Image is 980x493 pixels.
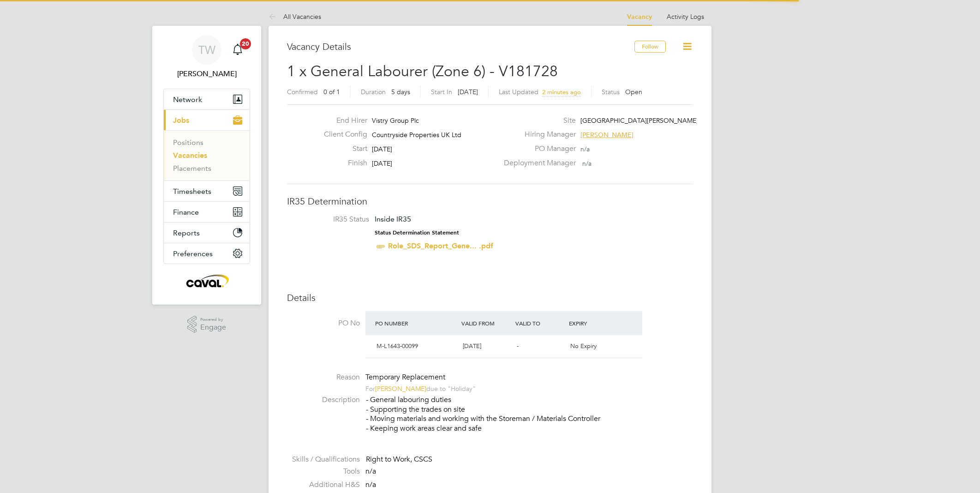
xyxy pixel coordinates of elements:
[173,151,207,160] a: Vacancies
[173,228,200,237] span: Reports
[187,316,227,333] a: Powered byEngage
[173,249,213,258] span: Preferences
[163,273,250,288] a: Go to home page
[365,382,476,393] div: For due to "Holiday"
[372,131,461,139] span: Countryside Properties UK Ltd
[366,395,693,433] p: - General labouring duties - Supporting the trades on site - Moving materials and working with th...
[582,159,592,168] span: n/a
[366,455,693,464] div: Right to Work, CSCS
[198,44,215,56] span: TW
[317,158,367,168] label: Finish
[287,292,693,304] h3: Details
[459,315,513,331] div: Valid From
[498,158,576,168] label: Deployment Manager
[365,480,376,489] span: n/a
[164,130,250,180] div: Jobs
[580,131,633,139] span: [PERSON_NAME]
[542,88,581,96] span: 2 minutes ago
[200,316,226,324] span: Powered by
[173,164,211,173] a: Placements
[463,342,481,350] span: [DATE]
[375,215,411,223] span: Inside IR35
[317,144,367,154] label: Start
[164,110,250,130] button: Jobs
[173,138,203,147] a: Positions
[164,243,250,264] button: Preferences
[372,145,392,153] span: [DATE]
[164,202,250,222] button: Finance
[625,88,642,96] span: Open
[317,130,367,139] label: Client Config
[567,315,621,331] div: Expiry
[200,324,226,331] span: Engage
[240,38,251,49] span: 20
[570,342,597,350] span: No Expiry
[513,315,567,331] div: Valid To
[517,342,519,350] span: -
[287,395,360,405] label: Description
[287,373,360,382] label: Reason
[287,195,693,207] h3: IR35 Determination
[317,116,367,126] label: End Hirer
[372,159,392,168] span: [DATE]
[391,88,410,96] span: 5 days
[667,12,704,21] a: Activity Logs
[375,385,426,393] a: [PERSON_NAME]
[365,467,376,476] span: n/a
[634,41,666,53] button: Follow
[173,208,199,216] span: Finance
[173,95,202,104] span: Network
[287,62,558,80] span: 1 x General Labourer (Zone 6) - V181728
[323,88,340,96] span: 0 of 1
[375,229,459,236] strong: Status Determination Statement
[164,89,250,109] button: Network
[163,35,250,79] a: TW[PERSON_NAME]
[373,315,459,331] div: PO Number
[287,480,360,490] label: Additional H&S
[498,144,576,154] label: PO Manager
[228,35,247,65] a: 20
[602,88,620,96] label: Status
[173,187,211,196] span: Timesheets
[372,116,419,125] span: Vistry Group Plc
[296,215,369,224] label: IR35 Status
[287,467,360,476] label: Tools
[287,319,360,328] label: PO No
[627,13,652,21] a: Vacancy
[498,116,576,126] label: Site
[163,68,250,79] span: Tim Wells
[498,130,576,139] label: Hiring Manager
[580,145,590,153] span: n/a
[499,88,538,96] label: Last Updated
[184,273,230,288] img: caval-logo-retina.png
[388,241,493,250] a: Role_SDS_Report_Gene... .pdf
[287,41,634,53] h3: Vacancy Details
[164,181,250,201] button: Timesheets
[152,26,261,305] nav: Main navigation
[580,116,837,125] span: [GEOGRAPHIC_DATA][PERSON_NAME][GEOGRAPHIC_DATA] ([GEOGRAPHIC_DATA])
[173,116,189,125] span: Jobs
[287,88,318,96] label: Confirmed
[269,12,321,21] a: All Vacancies
[458,88,478,96] span: [DATE]
[376,342,418,350] span: M-L1643-00099
[365,373,445,382] span: Temporary Replacement
[361,88,386,96] label: Duration
[287,455,360,464] label: Skills / Qualifications
[431,88,452,96] label: Start In
[164,222,250,243] button: Reports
